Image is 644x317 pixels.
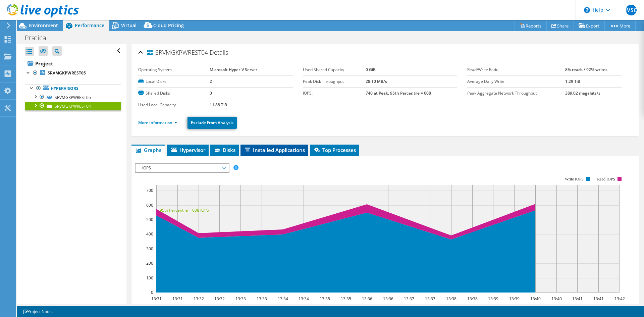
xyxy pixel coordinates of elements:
text: Write IOPS [565,177,584,181]
text: 400 [146,231,153,237]
text: 13:37 [404,296,414,302]
text: 13:38 [467,296,478,302]
a: SRVMGKPWREST05 [25,69,121,77]
span: Details [210,48,228,56]
a: Reports [515,20,547,31]
text: 13:41 [593,296,604,302]
text: 500 [146,217,153,222]
label: Shared Disks [138,90,210,97]
b: 8% reads / 92% writes [565,67,607,72]
text: 13:31 [151,296,162,302]
text: Read IOPS [597,177,615,181]
h1: Pratica [22,34,57,42]
b: 0 GiB [366,67,376,72]
text: 13:36 [383,296,393,302]
label: Average Daily Write [467,78,565,85]
text: 13:32 [194,296,204,302]
text: 600 [146,202,153,208]
text: 13:36 [362,296,372,302]
a: Export [574,20,605,31]
text: 13:32 [214,296,225,302]
text: 13:34 [278,296,288,302]
label: Local Disks [138,78,210,85]
label: Peak Disk Throughput [303,78,366,85]
a: Project Notes [18,307,57,316]
a: More [604,20,636,31]
text: 13:39 [488,296,498,302]
label: Peak Aggregate Network Throughput [467,90,565,97]
text: 13:35 [341,296,351,302]
span: Graphs [135,147,161,153]
a: SRVMGKPWREST05 [25,93,121,102]
text: 13:42 [614,296,625,302]
a: SRVMGKPWREST04 [25,102,121,110]
text: 200 [146,260,153,266]
text: 13:35 [320,296,330,302]
span: Disks [214,147,235,153]
b: Microsoft Hyper-V Server [210,67,257,72]
text: 13:37 [425,296,435,302]
a: More Information [138,120,177,125]
text: 100 [146,275,153,281]
text: 13:39 [509,296,520,302]
a: Exclude From Analysis [187,117,237,129]
b: 740 at Peak, 95th Percentile = 608 [366,90,431,96]
span: Installed Applications [244,147,305,153]
text: 95th Percentile = 608 IOPS [160,207,209,213]
b: 0 [210,90,212,96]
text: 0 [151,289,153,295]
b: SRVMGKPWREST05 [48,70,86,76]
span: SRVMGKPWREST04 [55,103,91,109]
label: Read/Write Ratio [467,66,565,73]
text: 13:41 [572,296,583,302]
span: Performance [75,22,104,29]
b: 2 [210,78,212,84]
span: JVSC [626,5,637,15]
span: IOPS [139,164,225,172]
label: Used Shared Capacity [303,66,366,73]
span: Cloud Pricing [153,22,184,29]
span: Environment [29,22,58,29]
text: 13:40 [551,296,562,302]
label: Used Local Capacity [138,102,210,108]
label: Operating System [138,66,210,73]
span: SRVMGKPWREST05 [55,95,91,100]
text: 13:38 [446,296,457,302]
text: 13:40 [530,296,541,302]
b: 11.88 TiB [210,102,227,108]
span: Virtual [121,22,137,29]
span: Top Processes [313,147,356,153]
svg: \n [584,7,590,13]
span: Hypervisor [170,147,205,153]
b: 389.02 megabits/s [565,90,600,96]
span: SRVMGKPWREST04 [147,49,208,56]
text: 13:33 [257,296,267,302]
a: Share [546,20,574,31]
text: 300 [146,246,153,252]
text: 13:33 [235,296,246,302]
a: Project [25,58,121,69]
text: 13:34 [299,296,309,302]
text: 13:31 [172,296,183,302]
b: 28.10 MB/s [366,78,387,84]
b: 1.29 TiB [565,78,580,84]
text: 700 [146,188,153,193]
a: Hypervisors [25,84,121,93]
label: IOPS: [303,90,366,97]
